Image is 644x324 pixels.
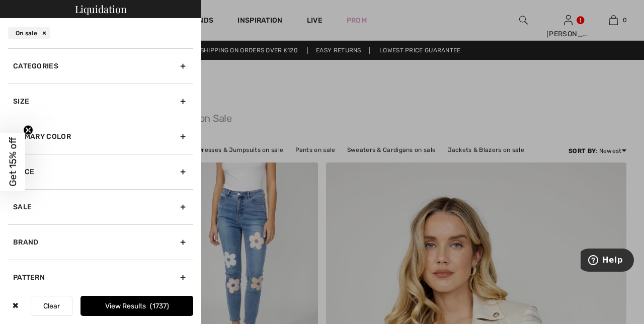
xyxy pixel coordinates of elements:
[150,302,169,310] span: 1737
[80,296,193,316] button: View Results1737
[8,119,193,154] div: Primary Color
[8,224,193,260] div: Brand
[8,296,23,316] div: ✖
[8,84,193,119] div: Size
[8,48,193,84] div: Categories
[8,27,50,39] div: On sale
[7,137,19,187] span: Get 15% off
[31,296,72,316] button: Clear
[8,189,193,224] div: Sale
[8,260,193,295] div: Pattern
[8,154,193,189] div: Price
[581,249,634,274] iframe: Opens a widget where you can find more information
[23,125,33,135] button: Close teaser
